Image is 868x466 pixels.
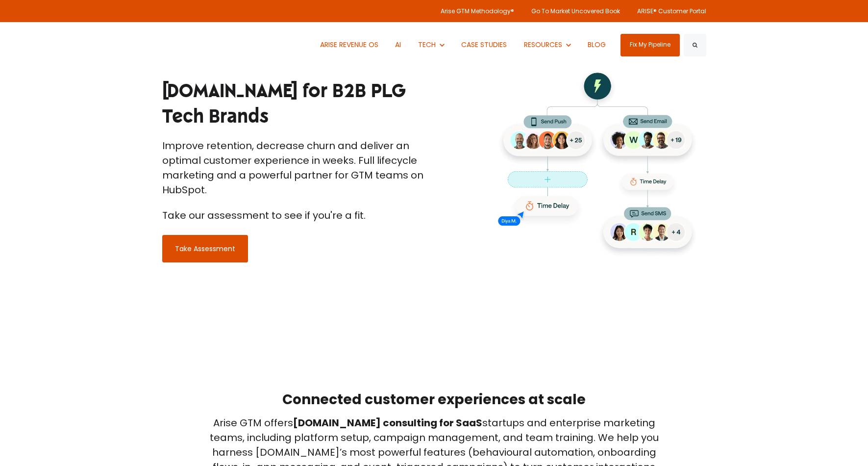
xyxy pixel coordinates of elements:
a: Fix My Pipeline [620,34,680,56]
p: Improve retention, decrease churn and deliver an optimal customer experience in weeks. Full lifec... [162,138,427,197]
a: ARISE REVENUE OS [313,22,386,68]
button: Show submenu for TECH TECH [411,22,451,68]
span: TECH [418,40,436,50]
span: RESOURCES [524,40,562,50]
nav: Desktop navigation [313,22,613,68]
a: CASE STUDIES [454,22,515,68]
a: Take Assessment [162,235,248,262]
a: BLOG [581,22,614,68]
img: ARISE GTM logo (1) white [162,34,182,56]
h2: Connected customer experiences at scale [209,390,660,409]
button: Show submenu for RESOURCES RESOURCES [517,22,578,68]
p: Take our assessment to see if you're a fit. [162,208,427,223]
a: AI [388,22,409,68]
h1: [DOMAIN_NAME] for B2B PLG Tech Brands [162,78,427,129]
strong: [DOMAIN_NAME] consulting for SaaS [293,416,482,430]
img: customer io multichannel messgaing [488,71,706,258]
button: Search [684,34,706,56]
